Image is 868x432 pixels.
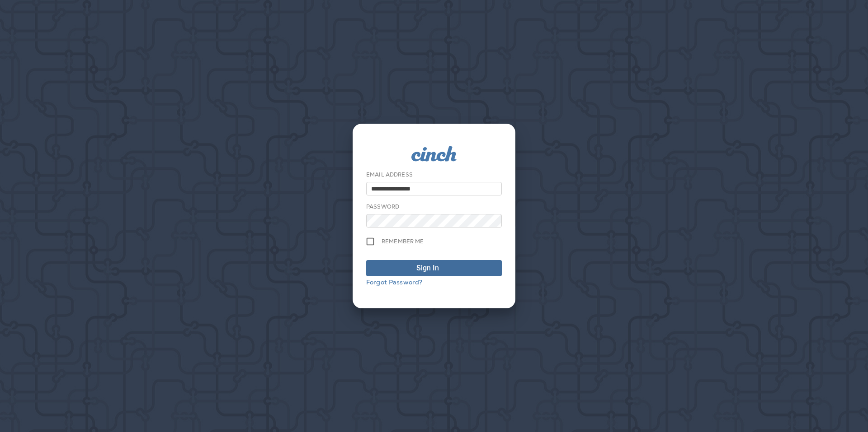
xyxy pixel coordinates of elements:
[366,260,502,276] button: Sign In
[416,263,439,274] div: Sign In
[366,278,422,286] a: Forgot Password?
[366,171,413,178] label: Email Address
[366,203,399,210] label: Password
[382,238,424,245] span: Remember me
